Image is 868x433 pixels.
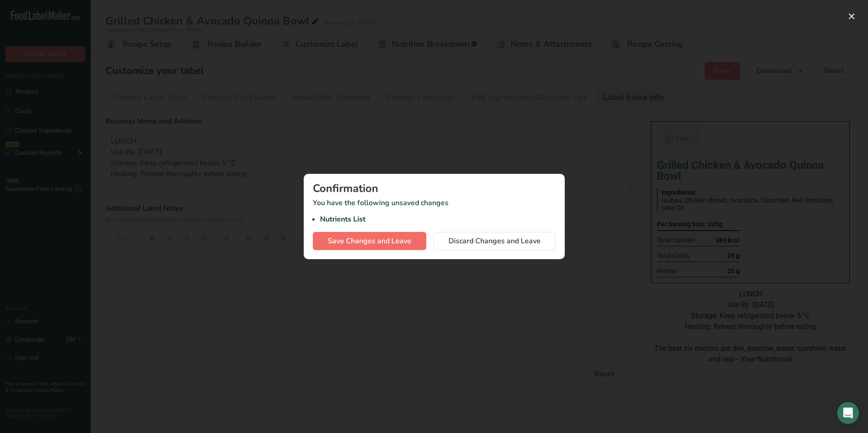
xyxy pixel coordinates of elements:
div: Confirmation [313,183,556,194]
p: You have the following unsaved changes [313,197,556,225]
span: Discard Changes and Leave [449,236,541,246]
li: Nutrients List [320,214,556,225]
span: Save Changes and Leave [328,236,411,246]
div: Open Intercom Messenger [837,402,859,424]
button: Save Changes and Leave [313,232,426,250]
button: Discard Changes and Leave [434,232,556,250]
